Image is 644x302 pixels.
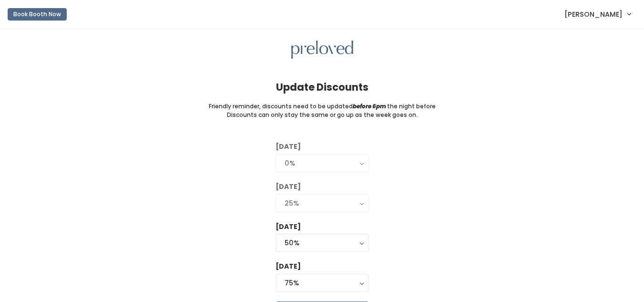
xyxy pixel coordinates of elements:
label: [DATE] [276,142,301,152]
small: Discounts can only stay the same or go up as the week goes on. [227,111,418,119]
img: preloved logo [291,41,353,59]
small: Friendly reminder, discounts need to be updated the night before [209,102,436,111]
label: [DATE] [276,182,301,192]
button: 50% [276,234,369,252]
button: 0% [276,154,369,172]
div: 75% [285,278,360,288]
div: 25% [285,198,360,208]
label: [DATE] [276,222,301,232]
span: [PERSON_NAME] [564,9,623,20]
i: before 6pm [353,102,386,110]
div: 0% [285,158,360,168]
label: [DATE] [276,261,301,271]
a: Book Booth Now [8,4,67,25]
button: Book Booth Now [8,8,67,21]
a: [PERSON_NAME] [555,4,640,24]
div: 50% [285,238,360,248]
h4: Update Discounts [276,82,368,93]
button: 75% [276,274,369,292]
button: 25% [276,194,369,212]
